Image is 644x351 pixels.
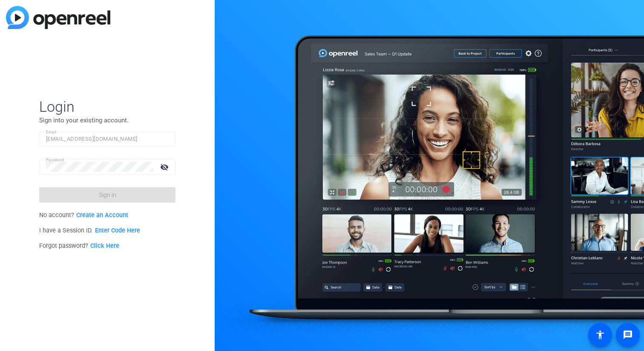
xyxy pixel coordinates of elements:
[39,116,175,125] p: Sign into your existing account.
[95,227,140,234] a: Enter Code Here
[46,134,169,144] input: Enter Email Address
[90,242,119,249] a: Click Here
[595,330,605,340] mat-icon: accessibility
[46,130,57,134] mat-label: Email
[39,212,128,219] span: No account?
[76,212,128,219] a: Create an Account
[46,157,64,162] mat-label: Password
[6,6,110,29] img: blue-gradient.svg
[39,227,140,234] span: I have a Session ID.
[155,161,175,173] mat-icon: visibility_off
[623,330,633,340] mat-icon: message
[39,98,175,116] span: Login
[39,242,119,249] span: Forgot password?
